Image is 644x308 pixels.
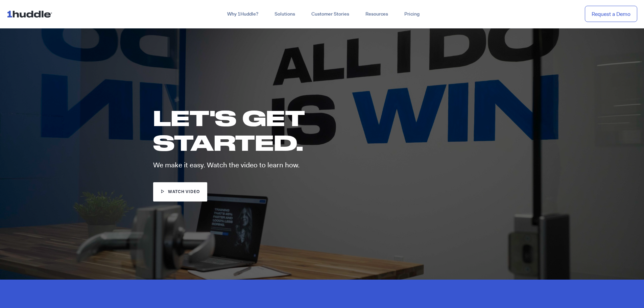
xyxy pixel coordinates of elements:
[153,162,386,169] p: We make it easy. Watch the video to learn how.
[396,8,428,20] a: Pricing
[219,8,266,20] a: Why 1Huddle?
[153,182,208,202] a: watch video
[266,8,303,20] a: Solutions
[7,7,55,20] img: ...
[357,8,396,20] a: Resources
[168,189,200,195] span: watch video
[585,6,637,22] a: Request a Demo
[303,8,357,20] a: Customer Stories
[153,105,376,155] h1: LET'S GET STARTED.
